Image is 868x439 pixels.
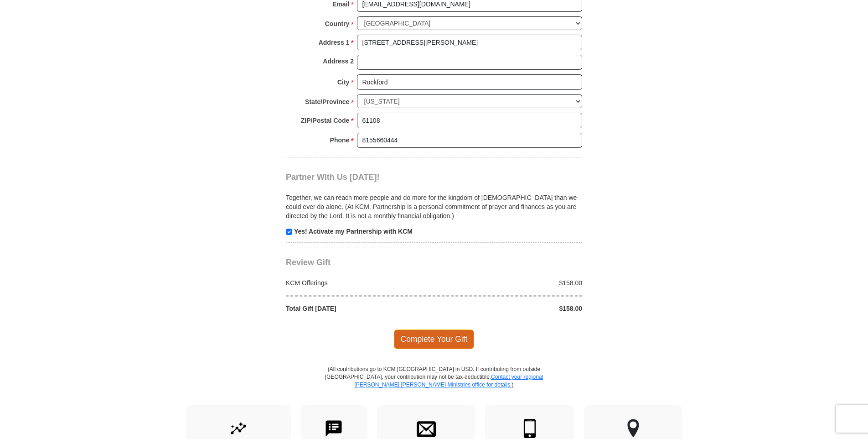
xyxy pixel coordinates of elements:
[323,55,354,68] strong: Address 2
[330,134,350,146] strong: Phone
[286,172,380,182] span: Partner With Us [DATE]!
[417,419,436,438] img: envelope.svg
[627,419,640,438] img: other-region
[337,76,349,89] strong: City
[286,193,582,220] p: Together, we can reach more people and do more for the kingdom of [DEMOGRAPHIC_DATA] than we coul...
[325,17,350,30] strong: Country
[324,419,343,438] img: text-to-give.svg
[305,95,349,108] strong: State/Province
[294,228,413,235] strong: Yes! Activate my Partnership with KCM
[394,329,475,349] span: Complete Your Gift
[354,374,543,388] a: Contact your regional [PERSON_NAME] [PERSON_NAME] Ministries office for details.
[281,304,434,313] div: Total Gift [DATE]
[325,366,543,405] p: (All contributions go to KCM [GEOGRAPHIC_DATA] in USD. If contributing from outside [GEOGRAPHIC_D...
[286,258,331,267] span: Review Gift
[229,419,248,438] img: give-by-stock.svg
[281,278,434,287] div: KCM Offerings
[434,304,587,313] div: $158.00
[434,278,587,287] div: $158.00
[319,36,350,49] strong: Address 1
[520,419,539,438] img: mobile.svg
[301,114,350,127] strong: ZIP/Postal Code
